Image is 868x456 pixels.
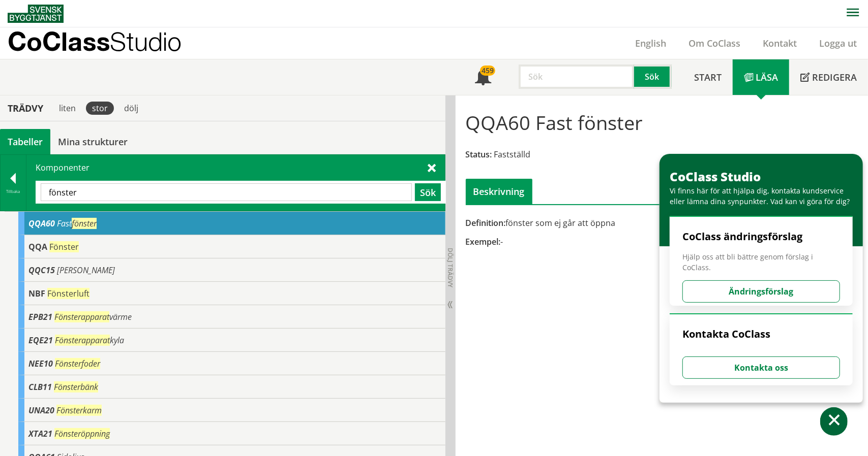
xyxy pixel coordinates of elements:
[8,36,182,47] p: CoClass
[26,155,445,211] div: Komponenter
[8,27,203,59] a: CoClassStudio
[670,185,858,207] div: Vi finns här för att hjälpa dig, kontakta kundservice eller lämna dina synpunkter. Vad kan vi gör...
[55,335,124,346] span: kyla
[28,405,54,416] span: UNA20
[18,422,445,445] div: Gå till informationssidan för CoClass Studio
[752,37,808,49] a: Kontakt
[466,236,501,247] span: Exempel:
[466,217,858,229] div: fönster som ej går att öppna
[57,218,97,229] span: Fast
[464,59,502,95] a: 459
[28,218,55,229] span: QQA60
[494,149,531,160] span: Fastställd
[18,282,445,305] div: Gå till informationssidan för CoClass Studio
[519,64,634,89] input: Sök
[756,71,778,83] span: Läsa
[28,288,45,299] span: NBF
[466,179,532,204] div: Beskrivning
[86,102,114,115] div: stor
[54,311,132,322] span: värme
[415,183,441,201] button: Sök
[54,381,98,393] span: Fönsterbänk
[624,37,677,49] a: English
[28,311,52,322] span: EPB21
[475,70,491,86] span: Notifikationer
[54,428,110,439] span: Fönsteröppning
[57,265,115,276] span: [PERSON_NAME]
[50,129,135,154] a: Mina strukturer
[682,328,840,341] h4: Kontakta CoClass
[18,258,445,282] div: Gå till informationssidan för CoClass Studio
[8,5,64,23] img: Svensk Byggtjänst
[28,335,53,346] span: EQE21
[682,362,840,373] a: Kontakta oss
[682,280,840,303] button: Ändringsförslag
[1,187,26,196] div: Tillbaka
[428,162,436,173] span: Stäng sök
[28,358,53,369] span: NEE10
[18,352,445,375] div: Gå till informationssidan för CoClass Studio
[72,218,97,229] span: fönster
[47,288,89,299] span: Fönsterluft
[41,183,412,201] input: Sök
[812,71,857,83] span: Redigera
[110,26,182,56] span: Studio
[56,405,102,416] span: Fönsterkarm
[733,59,789,95] a: Läsa
[466,149,492,160] span: Status:
[118,102,144,115] div: dölj
[683,59,733,95] a: Start
[682,251,840,273] span: Hjälp oss att bli bättre genom förslag i CoClass.
[54,311,109,322] span: Fönsterapparat
[789,59,868,95] a: Redigera
[18,212,445,235] div: Gå till informationssidan för CoClass Studio
[2,103,49,114] div: Trädvy
[446,248,455,287] span: Dölj trädvy
[28,241,47,252] span: QQA
[466,236,858,247] div: -
[808,37,868,49] a: Logga ut
[694,71,722,83] span: Start
[55,335,110,346] span: Fönsterapparat
[49,241,79,252] span: Fönster
[18,235,445,258] div: Gå till informationssidan för CoClass Studio
[28,428,52,439] span: XTA21
[28,381,52,393] span: CLB11
[480,66,495,76] div: 459
[677,37,752,49] a: Om CoClass
[18,375,445,399] div: Gå till informationssidan för CoClass Studio
[18,329,445,352] div: Gå till informationssidan för CoClass Studio
[670,168,761,185] span: CoClass Studio
[682,356,840,379] button: Kontakta oss
[466,217,506,229] span: Definition:
[634,64,672,89] button: Sök
[682,230,840,243] h4: CoClass ändringsförslag
[18,305,445,329] div: Gå till informationssidan för CoClass Studio
[55,358,100,369] span: Fönsterfoder
[28,265,55,276] span: QQC15
[466,111,643,134] h1: QQA60 Fast fönster
[18,399,445,422] div: Gå till informationssidan för CoClass Studio
[53,102,82,115] div: liten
